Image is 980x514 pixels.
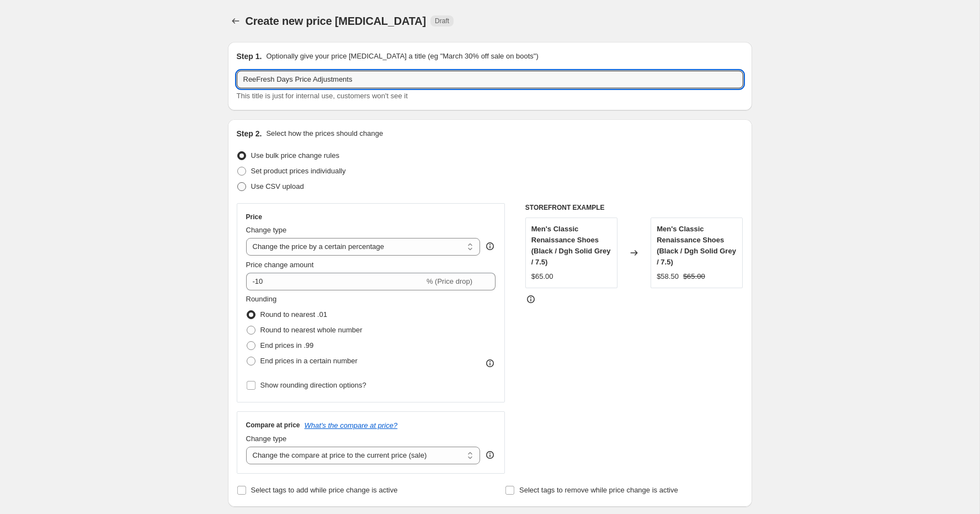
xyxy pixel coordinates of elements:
[657,225,736,266] span: Men's Classic Renaissance Shoes (Black / Dgh Solid Grey / 7.5)
[305,421,398,430] button: What's the compare at price?
[251,182,304,190] span: Use CSV upload
[246,261,314,269] span: Price change amount
[246,295,277,303] span: Rounding
[525,203,743,212] h6: STOREFRONT EXAMPLE
[251,167,346,175] span: Set product prices individually
[246,213,262,221] h3: Price
[246,15,427,27] span: Create new price [MEDICAL_DATA]
[266,51,538,62] p: Optionally give your price [MEDICAL_DATA] a title (eg "March 30% off sale on boots")
[237,51,262,62] h2: Step 1.
[237,128,262,139] h2: Step 2.
[237,71,743,88] input: 30% off holiday sale
[251,151,339,160] span: Use bulk price change rules
[683,271,705,282] strike: $65.00
[246,273,424,290] input: -15
[260,310,327,319] span: Round to nearest .01
[246,226,287,234] span: Change type
[228,13,243,29] button: Price change jobs
[657,271,679,282] div: $58.50
[260,326,363,334] span: Round to nearest whole number
[531,271,553,282] div: $65.00
[266,128,383,139] p: Select how the prices should change
[237,92,408,100] span: This title is just for internal use, customers won't see it
[519,486,678,494] span: Select tags to remove while price change is active
[251,486,398,494] span: Select tags to add while price change is active
[484,241,496,252] div: help
[435,17,449,25] span: Draft
[260,341,314,349] span: End prices in .99
[246,421,300,430] h3: Compare at price
[260,381,366,389] span: Show rounding direction options?
[531,225,611,266] span: Men's Classic Renaissance Shoes (Black / Dgh Solid Grey / 7.5)
[427,277,472,285] span: % (Price drop)
[246,434,287,443] span: Change type
[484,449,496,460] div: help
[260,357,358,365] span: End prices in a certain number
